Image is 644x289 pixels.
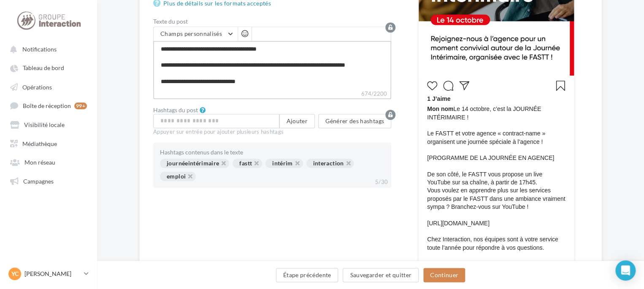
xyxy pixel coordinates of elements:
[23,177,54,184] span: Campagnes
[555,81,566,91] svg: Enregistrer
[279,114,315,128] button: Ajouter
[5,41,89,57] button: Notifications
[153,19,391,24] label: Texte du post
[372,177,391,188] div: 5/30
[7,266,90,282] a: YC [PERSON_NAME]
[153,89,391,99] label: 674/2200
[233,159,262,168] div: fastt
[11,270,19,278] span: YC
[427,81,437,91] svg: J’aime
[343,268,419,282] button: Sauvegarder et quitter
[5,79,92,94] a: Opérations
[22,46,57,53] span: Notifications
[160,159,229,168] div: journéeintérimaire
[427,95,566,105] div: 1 J’aime
[5,60,92,75] a: Tableau de bord
[154,27,238,41] button: Champs personnalisés
[23,102,71,109] span: Boîte de réception
[160,30,222,37] span: Champs personnalisés
[443,81,453,91] svg: Commenter
[22,140,57,147] span: Médiathèque
[265,159,303,168] div: intérim
[153,128,391,136] div: Appuyer sur entrée pour ajouter plusieurs hashtags
[459,81,469,91] svg: Partager la publication
[24,121,65,128] span: Visibilité locale
[153,107,198,113] label: Hashtags du post
[5,116,92,132] a: Visibilité locale
[615,260,636,281] div: Open Intercom Messenger
[74,103,87,109] div: 99+
[5,135,92,151] a: Médiathèque
[24,159,55,166] span: Mon réseau
[160,172,196,181] div: emploi
[5,97,92,113] a: Boîte de réception 99+
[318,114,391,128] button: Générer des hashtags
[423,268,465,282] button: Continuer
[5,154,92,169] a: Mon réseau
[22,83,52,90] span: Opérations
[5,173,92,188] a: Campagnes
[276,268,338,282] button: Étape précédente
[23,65,64,72] span: Tableau de bord
[160,149,384,155] div: Hashtags contenus dans le texte
[24,270,81,278] p: [PERSON_NAME]
[306,159,354,168] div: interaction
[427,105,453,112] span: Mon nom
